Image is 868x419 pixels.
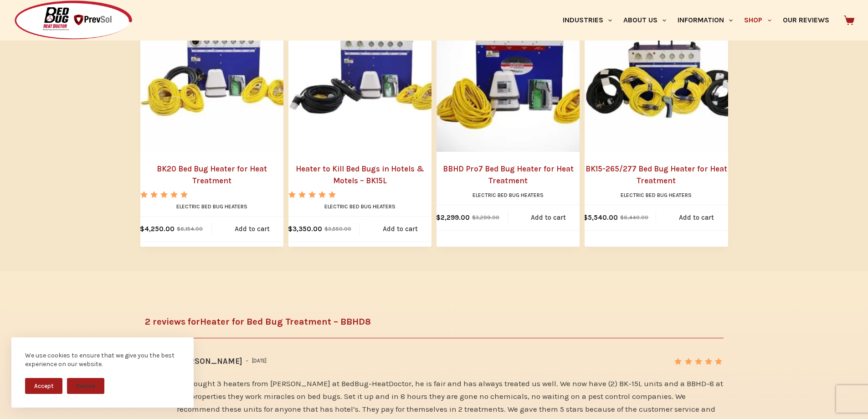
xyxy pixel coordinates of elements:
[583,213,618,222] bdi: 5,540.00
[508,205,589,230] a: Add to cart: “BBHD Pro7 Bed Bug Heater for Heat Treatment”
[67,378,104,394] button: Decline
[324,226,351,232] bdi: 3,550.00
[212,217,293,242] a: Add to cart: “BK20 Bed Bug Heater for Heat Treatment”
[140,225,144,233] span: $
[620,214,624,221] span: $
[252,357,267,366] time: [DATE]
[200,316,371,327] span: Heater for Bed Bug Treatment – BBHD8
[288,191,337,198] div: Rated 5.00 out of 5
[621,192,692,198] a: Electric Bed Bug Heaters
[140,163,283,186] a: BK20 Bed Bug Heater for Heat Treatment
[436,213,470,222] bdi: 2,299.00
[674,358,723,365] div: Rated 5 out of 5
[177,357,242,366] strong: [PERSON_NAME]
[140,191,189,219] span: Rated out of 5
[288,191,337,219] span: Rated out of 5
[360,217,441,242] a: Add to cart: “Heater to Kill Bed Bugs in Hotels & Motels - BK15L”
[145,315,724,329] h2: 2 reviews for
[25,351,180,369] div: We use cookies to ensure that we give you the best experience on our website.
[288,225,293,233] span: $
[674,358,723,379] span: Rated out of 5
[620,214,648,221] bdi: 6,440.00
[25,378,62,394] button: Accept
[177,226,180,232] span: $
[246,357,248,366] span: –
[176,203,247,210] a: Electric Bed Bug Heaters
[7,4,35,31] button: Open LiveChat chat widget
[140,191,189,198] div: Rated 5.00 out of 5
[472,214,499,221] bdi: 3,299.00
[583,213,588,222] span: $
[324,226,328,232] span: $
[288,225,322,233] bdi: 3,350.00
[436,213,441,222] span: $
[472,214,476,221] span: $
[177,226,203,232] bdi: 6,154.00
[473,192,544,198] a: Electric Bed Bug Heaters
[656,205,737,230] a: Add to cart: “BK15-265/277 Bed Bug Heater for Heat Treatment”
[437,163,580,186] a: BBHD Pro7 Bed Bug Heater for Heat Treatment
[324,203,395,210] a: Electric Bed Bug Heaters
[585,163,728,186] a: BK15-265/277 Bed Bug Heater for Heat Treatment
[288,163,431,186] a: Heater to Kill Bed Bugs in Hotels & Motels – BK15L
[140,225,175,233] bdi: 4,250.00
